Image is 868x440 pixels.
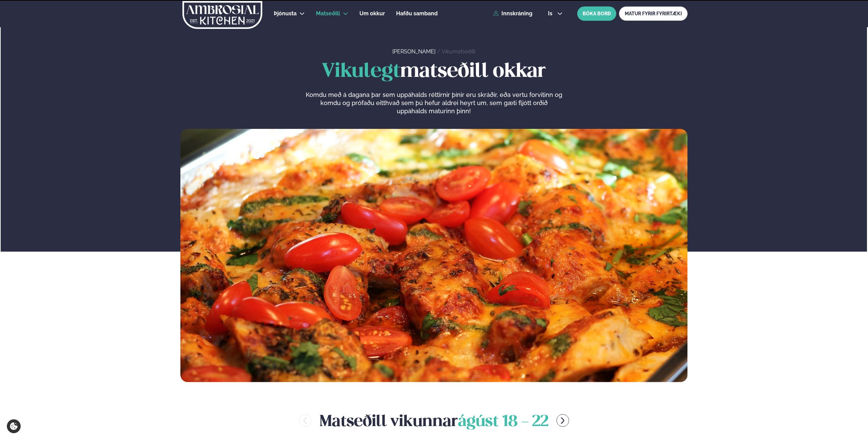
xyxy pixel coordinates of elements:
[316,10,340,17] span: Matseðill
[548,11,554,16] span: is
[556,414,569,427] button: menu-btn-right
[493,11,532,17] a: Innskráning
[182,1,263,29] img: logo
[577,6,616,21] button: BÓKA BORÐ
[299,414,312,427] button: menu-btn-left
[7,419,21,433] a: Cookie settings
[619,6,688,21] a: MATUR FYRIR FYRIRTÆKI
[359,10,385,17] span: Um okkur
[396,10,438,17] span: Hafðu samband
[396,10,438,18] a: Hafðu samband
[543,11,568,16] button: is
[442,48,475,55] a: Vikumatseðill
[274,10,297,17] span: Þjónusta
[322,62,400,81] span: Vikulegt
[458,414,548,429] span: ágúst 18 - 22
[274,10,297,18] a: Þjónusta
[305,91,562,115] p: Komdu með á dagana þar sem uppáhalds réttirnir þínir eru skráðir, eða vertu forvitinn og komdu og...
[316,10,340,18] a: Matseðill
[180,129,688,382] img: image alt
[437,48,442,55] span: /
[180,61,688,83] h1: matseðill okkar
[359,10,385,18] a: Um okkur
[320,409,548,431] h2: Matseðill vikunnar
[392,48,436,55] a: [PERSON_NAME]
